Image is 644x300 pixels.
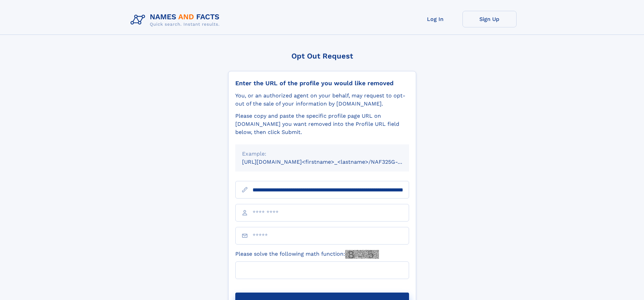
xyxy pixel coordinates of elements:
[235,250,379,259] label: Please solve the following math function:
[128,11,225,29] img: Logo Names and Facts
[242,159,422,165] small: [URL][DOMAIN_NAME]<firstname>_<lastname>/NAF325G-xxxxxxxx
[228,52,416,60] div: Opt Out Request
[462,11,517,27] a: Sign Up
[408,11,462,27] a: Log In
[235,92,409,108] div: You, or an authorized agent on your behalf, may request to opt-out of the sale of your informatio...
[235,79,409,87] div: Enter the URL of the profile you would like removed
[235,112,409,136] div: Please copy and paste the specific profile page URL on [DOMAIN_NAME] you want removed into the Pr...
[242,150,402,158] div: Example:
